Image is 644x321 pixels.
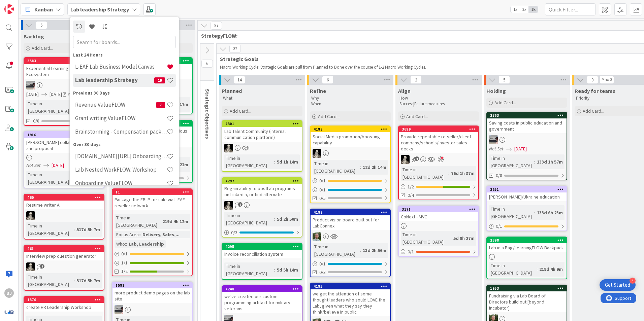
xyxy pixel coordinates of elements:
span: Backlog [24,33,44,40]
div: 5d 9h 27m [452,235,476,242]
div: 3171 [399,206,478,212]
div: Time in [GEOGRAPHIC_DATA] [224,212,274,226]
div: 5d 5h 14m [275,266,300,274]
div: 461Interview prep question generator [24,246,104,260]
div: 2363 [487,112,567,118]
div: Last 24 Hours [73,51,176,59]
div: Lab in a Bag/LearningFLOW Backpack [487,243,567,252]
div: 5d 2h 50m [275,215,300,223]
a: 3689Provide repeatable re-seller/client company/schools/Investor sales decksWSTime in [GEOGRAPHIC... [398,126,479,200]
p: Success|Failure measures [399,101,478,107]
div: Saving costs in public education and government [487,118,567,133]
div: 219d 4h 12m [161,218,190,225]
h4: Brainstorming - Compensation package for new Lab owners [75,128,167,135]
div: 0/1 [399,248,478,256]
div: 4188Social Media promotion/boosting capability [311,126,390,147]
div: 1581more product demo pages on the lab site [112,282,192,303]
div: 4182 [314,210,390,215]
div: 3689Provide repeatable re-seller/client company/schools/Investor sales decks [399,126,478,153]
i: Not Set [489,146,504,152]
a: 2363Saving costs in public education and governmentjBNot Set[DATE]Time in [GEOGRAPHIC_DATA]:133d ... [486,112,567,180]
div: 4182 [311,209,390,215]
div: 133d 1h 57m [535,158,565,166]
h4: Lab Nested WorkFLOW: Workshop [75,166,167,173]
div: Open Get Started checklist, remaining modules: 4 [600,279,636,291]
div: WS [311,149,390,158]
h4: L-EAF Lab Business Model Canvas [75,63,167,70]
div: 1916 [27,133,104,137]
div: Over 30 days [73,141,176,148]
div: 1916 [24,132,104,138]
span: 14 [234,76,245,84]
div: Lab, Leadership [127,240,166,248]
h4: Revenue ValueFLOW [75,101,156,108]
div: 1581 [116,283,192,288]
div: Time in [GEOGRAPHIC_DATA] [26,100,74,115]
div: Time in [GEOGRAPHIC_DATA] [26,222,74,237]
div: 4182Product vision board built out for LabConnex [311,209,390,230]
div: we've created our custom programming artifact for military veterans [222,292,302,313]
div: 2363 [490,113,567,118]
h4: [DOMAIN_NAME][URL] Onboarding Learning Synthesis [75,153,167,159]
img: SH [313,232,321,241]
div: Time in [GEOGRAPHIC_DATA] [26,273,74,288]
span: : [160,218,161,225]
div: 1/2 [399,183,478,191]
span: 0 / 1 [319,177,326,184]
p: What [223,96,301,101]
a: 11Package the EBLP for sale via L-EAF reseller networkTime in [GEOGRAPHIC_DATA]:219d 4h 12mFocus ... [112,188,193,276]
div: 4295invoice reconciliation system [222,244,302,258]
p: Why [311,96,389,101]
div: 460 [24,194,104,201]
div: 0/1 [311,186,390,194]
span: Add Card... [583,108,604,114]
div: 1376create HR Leadership Workshop [24,297,104,312]
div: 4 [630,278,636,284]
span: Add Card... [230,108,251,114]
span: 6 [36,21,47,29]
img: WS [26,211,35,220]
span: Support [14,1,31,9]
div: WS [399,155,478,164]
span: 0/5 [319,195,326,202]
span: 6 [322,76,333,84]
div: 1953 [487,285,567,291]
span: Refine [310,87,326,94]
img: avatar [4,307,14,317]
div: 0/1 [311,260,390,268]
span: 2x [520,6,529,13]
div: 1953Fundraising via Lab Board of Directors build out [beyond incubator] [487,285,567,312]
div: 4185 [314,284,390,289]
div: 13d 2h 56m [361,247,388,254]
a: 4188Social Media promotion/boosting capabilityWSTime in [GEOGRAPHIC_DATA]:12d 2h 14m0/10/10/5 [310,126,391,203]
div: Time in [GEOGRAPHIC_DATA] [489,262,537,277]
div: Time in [GEOGRAPHIC_DATA] [489,205,534,220]
span: 6 [201,60,213,68]
img: WS [26,262,35,271]
div: 219d 4h 9m [538,265,565,273]
span: : [140,231,141,238]
div: [PERSON_NAME]/Ukraine education [487,192,567,201]
span: 19 [154,77,165,83]
div: Experiential‑Learning & Credential Ecosystem [24,64,104,79]
span: Align [398,87,411,94]
div: 4297Regain ability to postLab programs on LinkedIn, or find alternate [222,178,302,199]
div: 4295 [225,244,302,249]
div: Max 3 [602,78,612,81]
h4: Lab leadership Strategy [75,77,154,83]
div: 4248we've created our custom programming artifact for military veterans [222,286,302,313]
img: WS [224,201,233,210]
div: 3689 [402,127,478,132]
div: 4297 [225,179,302,183]
div: 4248 [222,286,302,292]
p: How [399,96,478,101]
div: Regain ability to postLab programs on LinkedIn, or find alternate [222,184,302,199]
div: 1953 [490,286,567,291]
span: 1 [238,202,243,207]
a: 4297Regain ability to postLab programs on LinkedIn, or find alternateWSTime in [GEOGRAPHIC_DATA]:... [222,177,302,238]
span: 87 [211,22,222,30]
div: Time in [GEOGRAPHIC_DATA] [115,214,160,229]
span: 0 / 1 [319,186,326,193]
div: WS [24,262,104,271]
span: 0/8 [496,172,502,179]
